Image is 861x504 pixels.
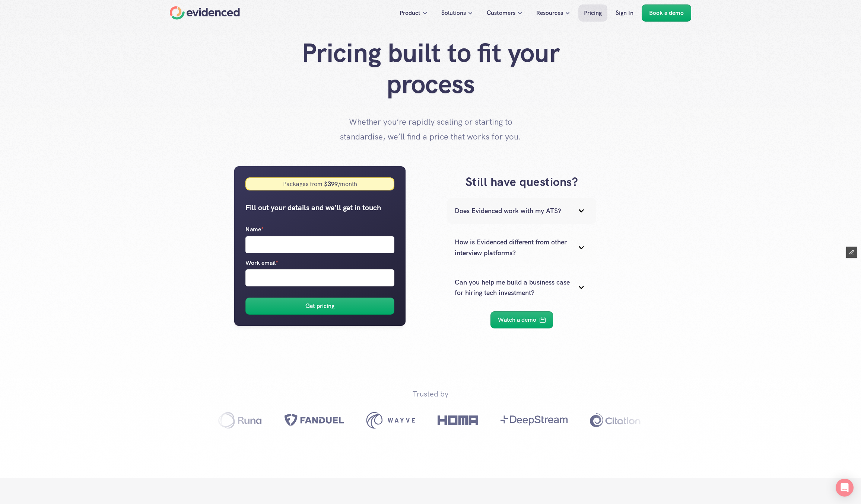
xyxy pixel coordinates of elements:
input: Name* [245,236,394,253]
strong: $ 399 [322,180,337,188]
p: Work email [245,258,278,268]
p: Whether you’re rapidly scaling or starting to standardise, we’ll find a price that works for you. [337,115,524,144]
div: Packages from /month [283,180,357,188]
a: Sign In [610,4,639,22]
button: Get pricing [245,298,394,315]
a: Home [170,6,240,20]
p: How is Evidenced different from other interview platforms? [455,237,570,259]
p: Name [245,225,264,234]
p: Resources [536,8,563,18]
input: Work email* [245,269,394,286]
a: Pricing [578,4,607,22]
p: Customers [487,8,515,18]
p: Can you help me build a business case for hiring tech investment? [455,277,570,299]
h5: Fill out your details and we’ll get in touch [245,202,394,214]
h3: Still have questions? [424,174,620,190]
p: Sign In [616,8,633,18]
h6: Get pricing [305,302,334,311]
p: Pricing [584,8,602,18]
p: Solutions [441,8,466,18]
h1: Pricing built to fit your process [282,37,579,100]
p: Does Evidenced work with my ATS? [455,206,570,216]
button: Edit Framer Content [846,247,857,258]
p: Book a demo [649,8,684,18]
a: Book a demo [642,4,691,22]
p: Trusted by [413,388,448,400]
p: Watch a demo [498,315,536,325]
p: Product [400,8,420,18]
div: Open Intercom Messenger [836,479,854,497]
a: Watch a demo [490,311,553,328]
